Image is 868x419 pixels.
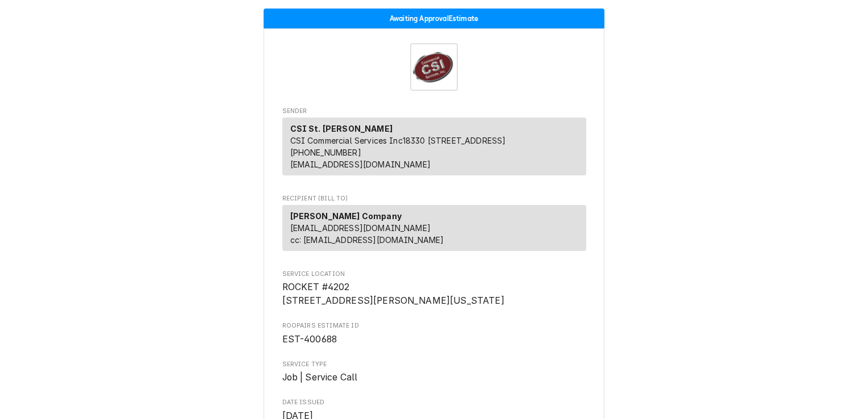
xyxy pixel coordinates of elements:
div: Sender [282,118,586,180]
span: Awaiting Approval Estimate [390,15,478,22]
div: Recipient (Bill To) [282,205,586,255]
a: [PHONE_NUMBER] [290,148,361,157]
span: Service Type [282,360,586,369]
div: Service Type [282,360,586,384]
strong: CSI St. [PERSON_NAME] [290,124,393,133]
div: Status [264,9,604,28]
div: Roopairs Estimate ID [282,321,586,346]
div: Sender [282,118,586,175]
div: Estimate Recipient [282,194,586,256]
div: Service Location [282,270,586,308]
span: Sender [282,107,586,116]
div: Recipient (Bill To) [282,205,586,251]
strong: [PERSON_NAME] Company [290,211,402,221]
span: [EMAIL_ADDRESS][DOMAIN_NAME] cc: [EMAIL_ADDRESS][DOMAIN_NAME] [290,223,444,245]
span: Service Location [282,270,586,279]
span: Service Location [282,280,586,307]
span: ROCKET #4202 [STREET_ADDRESS][PERSON_NAME][US_STATE] [282,282,504,306]
span: Roopairs Estimate ID [282,321,586,330]
span: CSI Commercial Services Inc18330 [STREET_ADDRESS] [290,136,506,145]
a: [EMAIL_ADDRESS][DOMAIN_NAME] [290,160,431,169]
span: Date Issued [282,398,586,407]
span: Recipient (Bill To) [282,194,586,203]
img: Logo [410,43,458,91]
span: Roopairs Estimate ID [282,333,586,346]
span: Service Type [282,371,586,384]
span: Job | Service Call [282,372,358,383]
span: EST-400688 [282,334,337,345]
div: Estimate Sender [282,107,586,181]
